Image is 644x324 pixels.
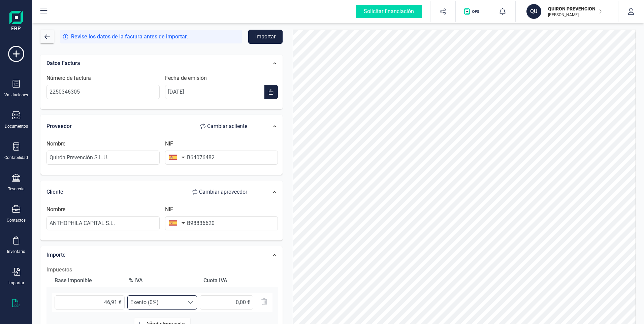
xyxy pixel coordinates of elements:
button: Importar [248,30,283,44]
div: Inventario [7,249,25,254]
input: 0,00 € [55,295,125,310]
div: Contabilidad [4,155,28,160]
div: QU [526,4,541,19]
div: Validaciones [4,92,28,98]
img: Logo Finanedi [9,11,23,32]
div: % IVA [126,274,198,287]
p: QUIRON PREVENCION SL [548,5,602,12]
div: Solicitar financiación [356,5,422,18]
div: Proveedor [46,120,254,133]
div: Importar [8,280,24,286]
div: Datos Factura [43,56,257,71]
label: Número de factura [46,74,91,82]
div: Cuota IVA [201,274,272,287]
button: Cambiar aproveedor [185,185,254,199]
span: Cambiar a proveedor [199,188,247,196]
input: 0,00 € [200,295,253,310]
p: [PERSON_NAME] [548,12,602,18]
div: Cliente [46,185,254,199]
label: Nombre [46,140,65,148]
button: Cambiar acliente [193,120,254,133]
label: NIF [165,140,173,148]
h2: Impuestos [46,266,278,274]
div: Contactos [7,218,26,223]
div: Documentos [5,124,28,129]
div: Tesorería [8,186,25,192]
span: Revise los datos de la factura antes de importar. [71,33,188,41]
span: Importe [46,252,66,258]
label: NIF [165,205,173,214]
button: QUQUIRON PREVENCION SL[PERSON_NAME] [524,1,610,22]
button: Solicitar financiación [348,1,430,22]
span: Exento (0%) [128,296,184,309]
span: Cambiar a cliente [207,122,247,130]
button: Logo de OPS [460,1,486,22]
label: Nombre [46,205,65,214]
img: Logo de OPS [464,8,482,15]
label: Fecha de emisión [165,74,207,82]
div: Base imponible [52,274,124,287]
